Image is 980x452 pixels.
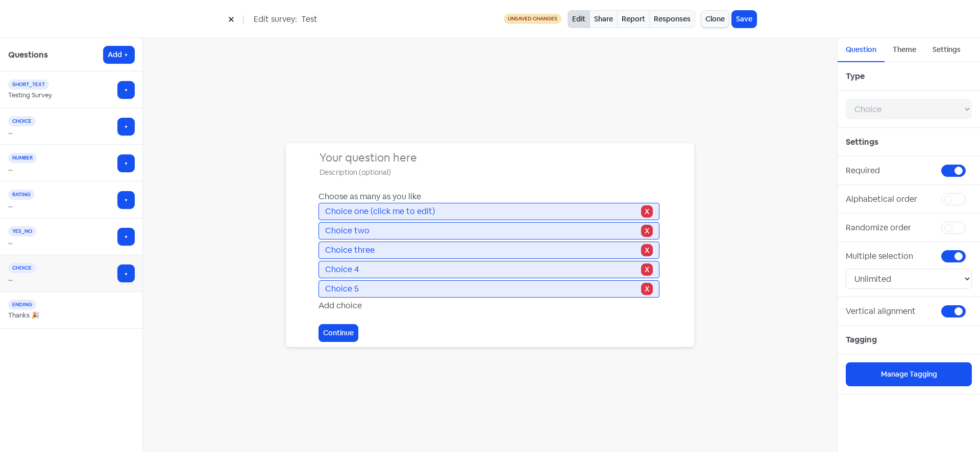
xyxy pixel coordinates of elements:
[568,10,590,28] button: Edit
[846,334,877,345] b: Tagging
[8,127,126,137] div: ...
[8,310,126,321] div: Thanks 🎉
[701,11,729,28] button: Clone
[590,10,618,28] a: Share
[104,46,134,63] button: Add
[846,165,941,177] div: Required
[846,362,972,386] button: Manage Tagging
[8,49,48,60] b: Questions
[325,263,639,276] span: Choice 4
[8,164,126,174] div: ...
[846,137,878,147] b: Settings
[8,300,36,310] span: Ending
[318,191,661,203] div: Choose as many as you like
[318,149,661,167] input: Your question here
[846,71,865,82] b: Type
[937,411,970,442] iframe: chat widget
[641,205,653,218] button: X
[641,263,653,276] button: X
[318,324,358,342] button: Continue
[846,44,876,55] div: Question
[8,263,36,273] span: choice
[732,11,756,28] button: Save
[617,10,650,28] a: Report
[325,244,639,256] span: Choice three
[8,237,126,247] div: ...
[254,13,297,25] span: Edit survey:
[8,274,126,284] div: ...
[846,305,941,317] div: Vertical alignment
[641,244,653,256] button: X
[933,44,961,55] div: Settings
[8,90,126,100] div: Testing Survey
[325,205,639,218] span: Choice one (click me to edit)
[846,250,941,262] div: Multiple selection
[649,10,695,28] a: Responses
[318,300,661,312] div: Add choice
[8,190,35,200] span: rating
[8,200,126,210] div: ...
[8,79,49,90] span: short_text
[893,44,916,55] div: Theme
[325,283,639,295] span: Choice 5
[8,116,36,126] span: choice
[846,193,941,205] div: Alphabetical order
[325,225,639,237] span: Choice two
[641,225,653,237] button: X
[8,226,36,236] span: yes_no
[318,167,661,178] input: Description (optional)
[508,15,557,22] span: Unsaved changes
[641,283,653,295] button: X
[8,153,37,163] span: number
[846,222,941,234] div: Randomize order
